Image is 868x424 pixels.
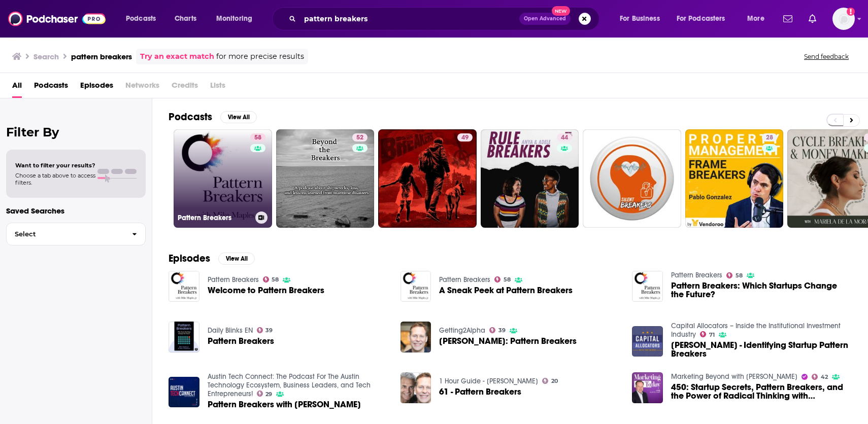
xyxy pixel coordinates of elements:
[489,327,506,333] a: 39
[208,400,361,409] span: Pattern Breakers with [PERSON_NAME]
[178,214,251,222] h3: Pattern Breakers
[15,162,95,169] span: Want to filter your results?
[168,11,203,27] a: Charts
[671,383,852,400] a: 450: Startup Secrets, Pattern Breakers, and the Power of Radical Thinking with Mike Maples Jr., C...
[439,275,490,284] a: Pattern Breakers
[632,271,663,302] img: Pattern Breakers: Which Startups Change the Future?
[71,52,132,61] h3: pattern breakers
[208,286,324,295] a: Welcome to Pattern Breakers
[670,11,740,27] button: open menu
[169,111,212,123] h2: Podcasts
[15,172,95,186] span: Choose a tab above to access filters.
[812,374,828,380] a: 42
[847,8,855,16] svg: Add a profile image
[677,12,725,26] span: For Podcasters
[172,77,198,98] span: Credits
[504,277,511,282] span: 58
[766,133,773,143] span: 28
[400,372,431,403] a: 61 - Pattern Breakers
[208,372,371,398] a: Austin Tech Connect: The Podcast For The Austin Technology Ecosystem, Business Leaders, and Tech ...
[779,10,796,27] a: Show notifications dropdown
[671,322,841,339] a: Capital Allocators – Inside the Institutional Investment Industry
[457,133,473,142] a: 49
[169,252,255,265] a: EpisodesView All
[208,337,274,345] a: Pattern Breakers
[209,11,265,27] button: open menu
[632,326,663,357] img: Mike Maples Jr. - Identifying Startup Pattern Breakers
[6,223,146,245] button: Select
[272,277,279,282] span: 58
[542,378,558,384] a: 20
[218,253,255,265] button: View All
[552,6,570,16] span: New
[6,206,146,216] p: Saved Searches
[257,391,273,397] a: 29
[613,11,673,27] button: open menu
[8,9,106,28] img: Podchaser - Follow, Share and Rate Podcasts
[400,271,431,302] img: A Sneak Peek at Pattern Breakers
[378,129,477,228] a: 49
[356,133,363,143] span: 52
[250,133,265,142] a: 58
[671,341,852,358] span: [PERSON_NAME] - Identifying Startup Pattern Breakers
[671,271,722,279] a: Pattern Breakers
[801,52,852,61] button: Send feedback
[747,12,764,26] span: More
[276,129,375,228] a: 52
[700,331,715,337] a: 71
[561,133,568,143] span: 44
[80,77,113,98] a: Episodes
[169,271,199,302] img: Welcome to Pattern Breakers
[736,273,743,278] span: 58
[174,129,272,228] a: 58Pattern Breakers
[439,387,521,396] a: 61 - Pattern Breakers
[620,12,660,26] span: For Business
[805,10,820,27] a: Show notifications dropdown
[832,8,855,30] button: Show profile menu
[498,328,506,333] span: 39
[671,341,852,358] a: Mike Maples Jr. - Identifying Startup Pattern Breakers
[216,51,304,62] span: for more precise results
[685,129,784,228] a: 28
[481,129,579,228] a: 44
[671,383,852,400] span: 450: Startup Secrets, Pattern Breakers, and the Power of Radical Thinking with [PERSON_NAME], Co-...
[12,77,22,98] a: All
[263,276,279,282] a: 58
[671,372,797,381] a: Marketing Beyond with Alan B. Hart
[439,377,538,385] a: 1 Hour Guide - Anil Nathoo
[169,377,199,408] a: Pattern Breakers with Mike Maples Jr.
[6,125,146,139] h2: Filter By
[254,133,261,143] span: 58
[352,133,368,142] a: 52
[439,337,577,345] a: Mike Maples: Pattern Breakers
[519,13,571,25] button: Open AdvancedNew
[208,326,253,335] a: Daily Blinks EN
[169,252,210,265] h2: Episodes
[551,379,558,383] span: 20
[524,16,566,21] span: Open Advanced
[119,11,169,27] button: open menu
[439,286,573,295] a: A Sneak Peek at Pattern Breakers
[726,272,743,278] a: 58
[832,8,855,30] span: Logged in as inkhouseNYC
[671,281,852,299] a: Pattern Breakers: Which Startups Change the Future?
[265,392,272,397] span: 29
[220,111,257,123] button: View All
[709,333,715,337] span: 71
[632,372,663,403] img: 450: Startup Secrets, Pattern Breakers, and the Power of Radical Thinking with Mike Maples Jr., C...
[175,12,196,26] span: Charts
[400,322,431,352] img: Mike Maples: Pattern Breakers
[7,231,124,237] span: Select
[125,77,159,98] span: Networks
[439,337,577,345] span: [PERSON_NAME]: Pattern Breakers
